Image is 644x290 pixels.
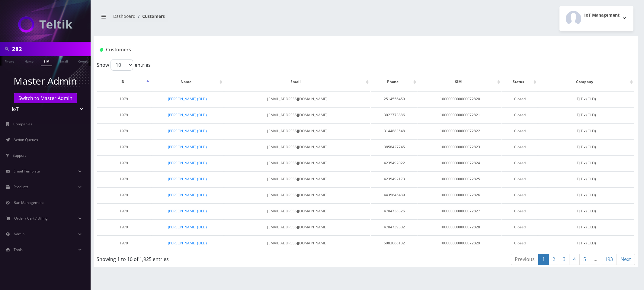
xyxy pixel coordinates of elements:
[371,107,418,123] td: 3022773886
[97,139,151,155] td: 1979
[97,59,151,71] label: Show entries
[371,123,418,139] td: 3144883548
[371,219,418,235] td: 4704739302
[418,171,501,187] td: 1000000000000072825
[100,47,542,53] h1: Customers
[559,6,633,31] button: IoT Management
[151,73,224,91] th: Name: activate to sort column ascending
[14,93,77,103] a: Switch to Master Admin
[371,187,418,203] td: 4435645489
[18,16,72,33] img: IoT
[569,254,580,265] a: 4
[98,10,361,27] nav: breadcrumb
[224,155,370,171] td: [EMAIL_ADDRESS][DOMAIN_NAME]
[502,171,538,187] td: Closed
[56,56,71,66] a: Email
[13,121,32,127] span: Companies
[502,155,538,171] td: Closed
[502,203,538,219] td: Closed
[502,139,538,155] td: Closed
[97,219,151,235] td: 1979
[418,91,501,107] td: 1000000000000072820
[13,153,26,158] span: Support
[168,224,207,230] a: [PERSON_NAME] (OLD)
[371,203,418,219] td: 4704738326
[224,73,370,91] th: Email: activate to sort column ascending
[21,56,37,66] a: Name
[97,253,316,263] div: Showing 1 to 10 of 1,925 entries
[168,208,207,214] a: [PERSON_NAME] (OLD)
[2,56,17,66] a: Phone
[579,254,590,265] a: 5
[538,155,634,171] td: TJ Tix (OLD)
[14,184,28,189] span: Products
[97,91,151,107] td: 1979
[97,203,151,219] td: 1979
[168,112,207,118] a: [PERSON_NAME] (OLD)
[538,254,549,265] a: 1
[224,171,370,187] td: [EMAIL_ADDRESS][DOMAIN_NAME]
[590,254,601,265] a: …
[97,235,151,251] td: 1979
[224,91,370,107] td: [EMAIL_ADDRESS][DOMAIN_NAME]
[168,192,207,198] a: [PERSON_NAME] (OLD)
[511,254,539,265] a: Previous
[418,219,501,235] td: 1000000000000072828
[97,187,151,203] td: 1979
[418,123,501,139] td: 1000000000000072822
[168,160,207,166] a: [PERSON_NAME] (OLD)
[224,123,370,139] td: [EMAIL_ADDRESS][DOMAIN_NAME]
[538,139,634,155] td: TJ Tix (OLD)
[371,235,418,251] td: 5083088132
[224,139,370,155] td: [EMAIL_ADDRESS][DOMAIN_NAME]
[75,56,95,66] a: Company
[14,169,40,174] span: Email Template
[97,171,151,187] td: 1979
[371,91,418,107] td: 2514556459
[168,240,207,246] a: [PERSON_NAME] (OLD)
[224,107,370,123] td: [EMAIL_ADDRESS][DOMAIN_NAME]
[97,107,151,123] td: 1979
[559,254,569,265] a: 3
[224,219,370,235] td: [EMAIL_ADDRESS][DOMAIN_NAME]
[418,203,501,219] td: 1000000000000072827
[224,187,370,203] td: [EMAIL_ADDRESS][DOMAIN_NAME]
[601,254,617,265] a: 193
[14,231,24,237] span: Admin
[418,139,501,155] td: 1000000000000072823
[113,13,136,19] a: Dashboard
[538,203,634,219] td: TJ Tix (OLD)
[502,73,538,91] th: Status: activate to sort column ascending
[538,235,634,251] td: TJ Tix (OLD)
[371,73,418,91] th: Phone: activate to sort column ascending
[371,155,418,171] td: 4235492022
[538,73,634,91] th: Company: activate to sort column ascending
[168,144,207,150] a: [PERSON_NAME] (OLD)
[97,73,151,91] th: ID: activate to sort column descending
[538,123,634,139] td: TJ Tix (OLD)
[168,96,207,101] a: [PERSON_NAME] (OLD)
[584,13,620,18] h2: IoT Management
[224,203,370,219] td: [EMAIL_ADDRESS][DOMAIN_NAME]
[418,235,501,251] td: 1000000000000072829
[538,219,634,235] td: TJ Tix (OLD)
[549,254,559,265] a: 2
[617,254,635,265] a: Next
[371,139,418,155] td: 3858427745
[538,187,634,203] td: TJ Tix (OLD)
[538,171,634,187] td: TJ Tix (OLD)
[12,43,89,55] input: Search in Company
[538,91,634,107] td: TJ Tix (OLD)
[14,200,44,205] span: Ban Management
[14,137,38,142] span: Action Queues
[14,247,23,252] span: Tools
[502,219,538,235] td: Closed
[41,56,52,66] a: SIM
[97,123,151,139] td: 1979
[418,107,501,123] td: 1000000000000072821
[538,107,634,123] td: TJ Tix (OLD)
[502,107,538,123] td: Closed
[168,176,207,182] a: [PERSON_NAME] (OLD)
[502,235,538,251] td: Closed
